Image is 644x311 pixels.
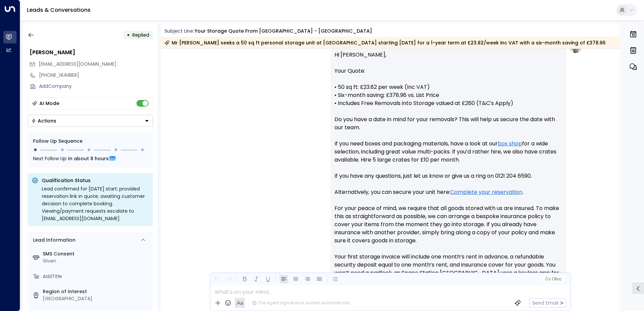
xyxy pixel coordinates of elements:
[164,39,606,46] div: Mr [PERSON_NAME] seeks a 50 sq ft personal storage unit at [GEOGRAPHIC_DATA] starting [DATE] for ...
[30,48,153,57] div: [PERSON_NAME]
[28,115,153,127] button: Actions
[31,237,75,244] div: Lead Information
[224,275,233,283] button: Redo
[43,295,150,302] div: [GEOGRAPHIC_DATA]
[39,100,59,107] div: AI Mode
[545,277,561,281] span: Cc Bcc
[33,155,148,162] div: Next Follow Up:
[127,29,130,41] div: •
[39,61,117,68] span: smfi1977@aol.com
[213,275,221,283] button: Undo
[450,188,522,196] a: Complete your reservation
[33,138,148,145] div: Follow Up Sequence
[39,83,153,90] div: AddCompany
[42,177,149,184] p: Qualification Status
[27,6,91,14] a: Leads & Conversations
[164,28,194,34] span: Subject Line:
[43,273,150,280] div: AddTitle
[334,51,562,309] p: Hi [PERSON_NAME], Your Quote: • 50 sq ft: £23.82 per week (Inc VAT) • Six-month saving: £378.96 v...
[39,72,153,79] div: [PHONE_NUMBER]
[552,277,553,281] span: |
[195,28,372,35] div: Your storage quote from [GEOGRAPHIC_DATA] - [GEOGRAPHIC_DATA]
[43,250,150,257] label: SMS Consent
[43,257,150,265] div: Given
[132,32,149,38] span: Replied
[252,300,350,306] div: The agent signature is added automatically
[31,118,56,124] div: Actions
[542,276,564,282] button: Cc|Bcc
[43,288,150,295] label: Region of Interest
[68,155,109,162] span: In about 8 hours
[42,185,149,222] div: Lead confirmed for [DATE] start; provided reservation link in quote; awaiting customer decision t...
[498,140,522,148] a: box shop
[28,115,153,127] div: Button group with a nested menu
[39,61,117,67] span: [EMAIL_ADDRESS][DOMAIN_NAME]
